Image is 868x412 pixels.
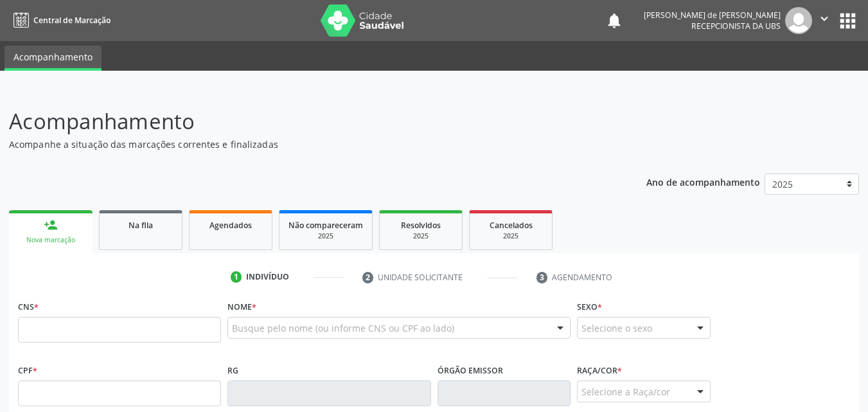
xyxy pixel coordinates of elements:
i:  [817,12,831,26]
p: Acompanhamento [9,105,604,138]
label: Nome [227,297,256,317]
span: Selecione a Raça/cor [581,385,670,399]
div: Indivíduo [246,271,289,283]
label: RG [227,361,238,381]
span: Central de Marcação [33,15,111,26]
div: 2025 [288,231,363,241]
label: CNS [18,297,39,317]
label: Raça/cor [577,361,622,381]
p: Acompanhe a situação das marcações correntes e finalizadas [9,138,604,151]
div: 2025 [479,231,543,241]
div: 1 [231,271,242,283]
div: Nova marcação [18,235,84,245]
a: Central de Marcação [9,10,111,31]
span: Agendados [209,220,252,231]
div: 2025 [389,231,453,241]
img: img [785,7,812,34]
span: Resolvidos [401,220,441,231]
span: Recepcionista da UBS [691,21,781,31]
span: Na fila [128,220,153,231]
p: Ano de acompanhamento [646,174,760,190]
button: apps [837,10,859,32]
span: Não compareceram [288,220,363,231]
label: Órgão emissor [438,361,503,381]
a: Acompanhamento [4,46,102,71]
label: Sexo [577,297,602,317]
div: person_add [44,218,58,232]
span: Selecione o sexo [581,321,652,335]
button: notifications [605,12,623,30]
span: Busque pelo nome (ou informe CNS ou CPF ao lado) [232,321,454,335]
span: Cancelados [490,220,533,231]
div: [PERSON_NAME] de [PERSON_NAME] [644,10,781,21]
button:  [812,7,837,34]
